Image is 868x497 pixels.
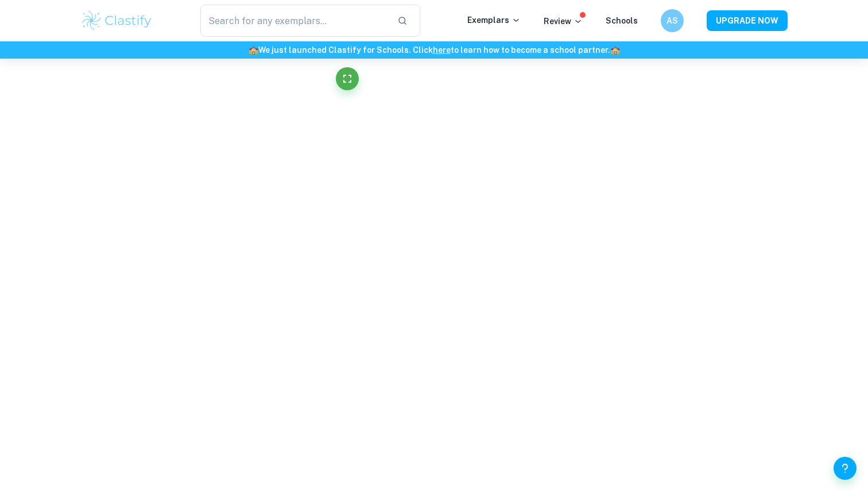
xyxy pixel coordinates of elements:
[249,45,258,55] span: 🏫
[200,5,388,37] input: Search for any exemplars...
[467,14,521,26] p: Exemplars
[606,16,638,25] a: Schools
[80,9,153,32] img: Clastify logo
[610,45,620,55] span: 🏫
[666,14,679,27] h6: AS
[336,67,359,90] button: Fullscreen
[707,10,788,31] button: UPGRADE NOW
[433,45,451,55] a: here
[2,44,866,56] h6: We just launched Clastify for Schools. Click to learn how to become a school partner.
[661,9,684,32] button: AS
[834,457,857,480] button: Help and Feedback
[544,15,583,28] p: Review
